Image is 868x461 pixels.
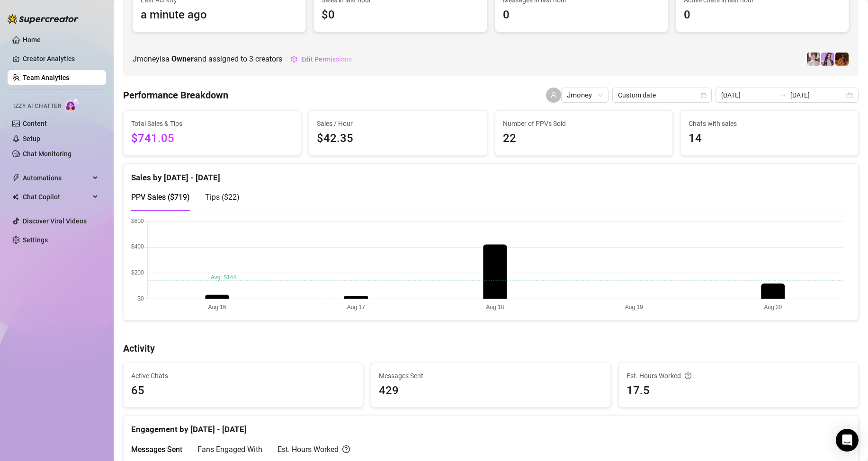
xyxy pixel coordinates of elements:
[23,170,90,186] span: Automations
[23,150,72,158] a: Chat Monitoring
[301,55,352,63] span: Edit Permissions
[779,91,787,99] span: to
[131,416,850,436] div: Engagement by [DATE] - [DATE]
[23,135,40,142] a: Setup
[131,371,355,381] span: Active Chats
[779,91,787,99] span: swap-right
[689,130,850,148] span: 14
[689,118,850,129] span: Chats with sales
[131,445,182,454] span: Messages Sent
[23,236,48,244] a: Settings
[23,217,87,225] a: Discover Viral Videos
[342,443,350,455] span: question-circle
[23,36,41,44] a: Home
[23,74,69,81] a: Team Analytics
[503,118,665,129] span: Number of PPVs Sold
[171,54,194,63] b: Owner
[23,120,47,127] a: Content
[131,382,355,400] span: 65
[13,102,61,111] span: Izzy AI Chatter
[317,118,479,129] span: Sales / Hour
[65,98,80,112] img: AI Chatter
[277,443,350,455] div: Est. Hours Worked
[685,371,691,381] span: question-circle
[123,342,859,355] h4: Activity
[317,130,479,148] span: $42.35
[807,53,820,66] img: Rosie
[721,90,775,100] input: Start date
[23,51,98,66] a: Creator Analytics
[503,6,660,24] span: 0
[131,130,293,148] span: $741.05
[618,88,706,102] span: Custom date
[8,14,79,24] img: logo-BBDzfeDw.svg
[131,164,850,184] div: Sales by [DATE] - [DATE]
[291,56,297,62] span: setting
[131,118,293,129] span: Total Sales & Tips
[133,53,282,65] span: Jmoney is a and assigned to creators
[379,382,603,400] span: 429
[205,193,240,202] span: Tips ( $22 )
[23,189,90,204] span: Chat Copilot
[626,382,850,400] span: 17.5
[12,194,18,200] img: Chat Copilot
[290,52,352,67] button: Edit Permissions
[12,174,20,182] span: thunderbolt
[684,6,841,24] span: 0
[626,371,850,381] div: Est. Hours Worked
[790,90,844,100] input: End date
[141,6,298,24] span: a minute ago
[379,371,603,381] span: Messages Sent
[835,53,849,66] img: PantheraX
[821,53,834,66] img: Kisa
[567,88,603,102] span: Jmoney
[322,6,479,24] span: $0
[550,92,557,98] span: user
[197,445,262,454] span: Fans Engaged With
[131,193,190,202] span: PPV Sales ( $719 )
[836,429,859,452] div: Open Intercom Messenger
[249,54,253,63] span: 3
[123,89,228,102] h4: Performance Breakdown
[701,92,707,98] span: calendar
[503,130,665,148] span: 22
